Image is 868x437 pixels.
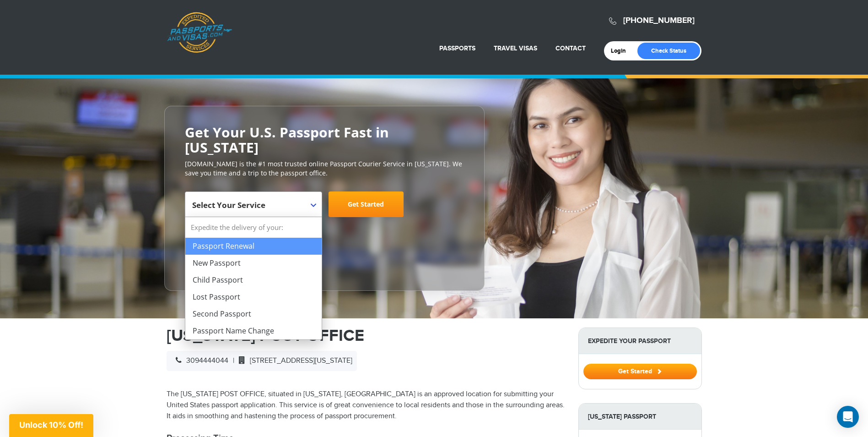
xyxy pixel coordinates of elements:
[167,12,232,53] a: Passports & [DOMAIN_NAME]
[611,47,632,55] a: Login
[185,238,322,255] li: Passport Renewal
[185,322,322,339] li: Passport Name Change
[171,356,228,365] span: 3094444044
[494,44,537,52] a: Travel Visas
[234,356,352,365] span: [STREET_ADDRESS][US_STATE]
[555,44,586,52] a: Contact
[185,217,322,339] li: Expedite the delivery of your:
[185,272,322,289] li: Child Passport
[192,200,265,210] span: Select Your Service
[579,328,701,354] strong: Expedite Your Passport
[583,367,697,375] a: Get Started
[19,420,83,430] span: Unlock 10% Off!
[167,351,357,371] div: |
[637,43,700,59] a: Check Status
[9,414,93,437] div: Unlock 10% Off!
[583,364,697,379] button: Get Started
[579,404,701,430] strong: [US_STATE] Passport
[185,217,322,238] strong: Expedite the delivery of your:
[623,16,695,26] a: [PHONE_NUMBER]
[439,44,475,52] a: Passports
[185,222,464,231] span: Starting at $199 + government fees
[185,289,322,306] li: Lost Passport
[167,389,565,422] p: The [US_STATE] POST OFFICE, situated in [US_STATE], [GEOGRAPHIC_DATA] is an approved location for...
[167,328,565,344] h1: [US_STATE] POST OFFICE
[185,159,464,178] p: [DOMAIN_NAME] is the #1 most trusted online Passport Courier Service in [US_STATE]. We save you t...
[185,306,322,322] li: Second Passport
[329,191,404,217] a: Get Started
[185,255,322,272] li: New Passport
[185,191,322,217] span: Select Your Service
[192,195,313,221] span: Select Your Service
[837,406,859,428] div: Open Intercom Messenger
[185,125,464,155] h2: Get Your U.S. Passport Fast in [US_STATE]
